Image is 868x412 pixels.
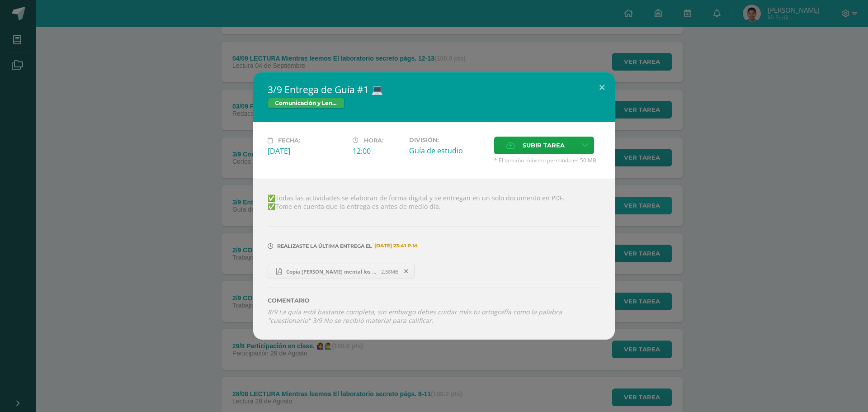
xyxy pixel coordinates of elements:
[268,308,562,325] i: 8/9 La quía está bastante completa, sin embargo debes cuidar más tu ortografía como la palabra "c...
[353,146,402,156] div: 12:00
[253,179,615,340] div: ✅Todas las actividades se elaboran de forma digital y se entregan en un solo documento en PDF. ✅️...
[278,137,300,144] span: Fecha:
[268,297,600,304] label: Comentario
[268,264,415,279] a: Copia [PERSON_NAME] mental los 10 derechos.pdf 2.58MB
[409,146,487,156] div: Guía de estudio
[268,98,344,109] span: Comunicación y Lenguaje
[409,137,487,143] label: División:
[282,268,381,275] span: Copia [PERSON_NAME] mental los 10 derechos.pdf
[399,266,414,276] span: Remover entrega
[523,137,565,154] span: Subir tarea
[494,156,600,164] span: * El tamaño máximo permitido es 50 MB
[381,268,398,275] span: 2.58MB
[277,243,372,249] span: Realizaste la última entrega el
[589,72,615,103] button: Close (Esc)
[268,146,345,156] div: [DATE]
[364,137,383,144] span: Hora:
[372,246,419,246] span: [DATE] 23:41 p.m.
[268,83,600,96] h2: 3/9 Entrega de Guía #1 💻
